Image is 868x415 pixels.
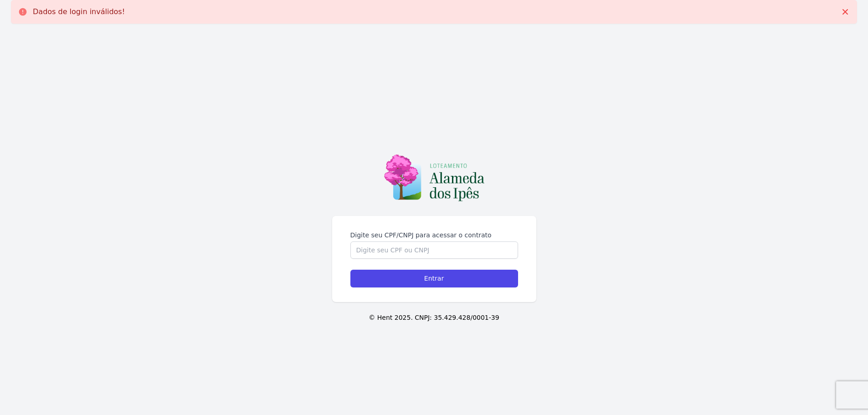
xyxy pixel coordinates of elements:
img: logo.png [384,154,484,201]
p: Dados de login inválidos! [33,7,125,16]
label: Digite seu CPF/CNPJ para acessar o contrato [350,231,518,240]
input: Entrar [350,270,518,287]
p: © Hent 2025. CNPJ: 35.429.428/0001-39 [15,313,853,323]
input: Digite seu CPF ou CNPJ [350,241,518,259]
